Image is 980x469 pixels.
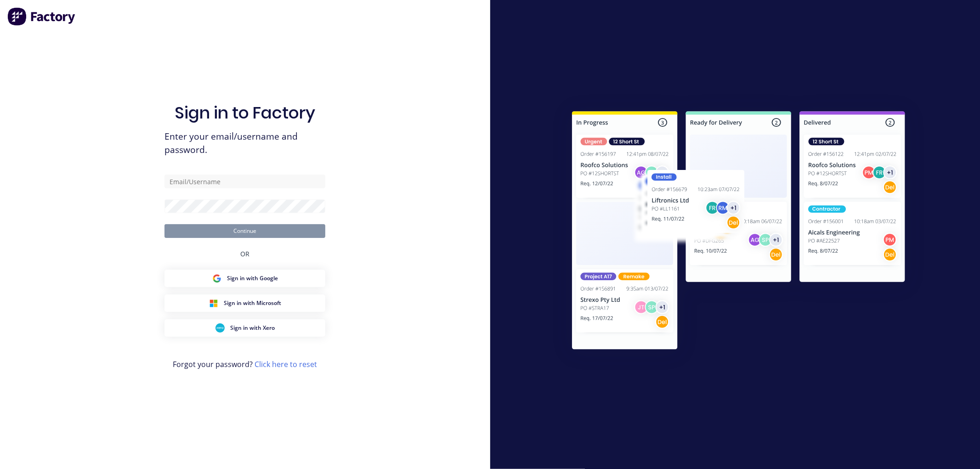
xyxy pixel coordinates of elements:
button: Microsoft Sign inSign in with Microsoft [164,294,325,312]
img: Microsoft Sign in [209,299,218,308]
img: Xero Sign in [215,323,225,333]
img: Google Sign in [212,274,221,283]
span: Enter your email/username and password. [164,130,325,157]
img: Sign in [552,93,925,371]
button: Continue [164,224,325,238]
span: Sign in with Microsoft [224,299,281,307]
button: Google Sign inSign in with Google [164,270,325,287]
a: Click here to reset [255,359,317,369]
span: Forgot your password? [173,359,317,370]
span: Sign in with Xero [230,324,275,332]
img: Factory [7,7,76,26]
input: Email/Username [164,175,325,188]
div: OR [240,238,249,270]
h1: Sign in to Factory [175,103,315,123]
span: Sign in with Google [227,274,278,283]
button: Xero Sign inSign in with Xero [164,319,325,337]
